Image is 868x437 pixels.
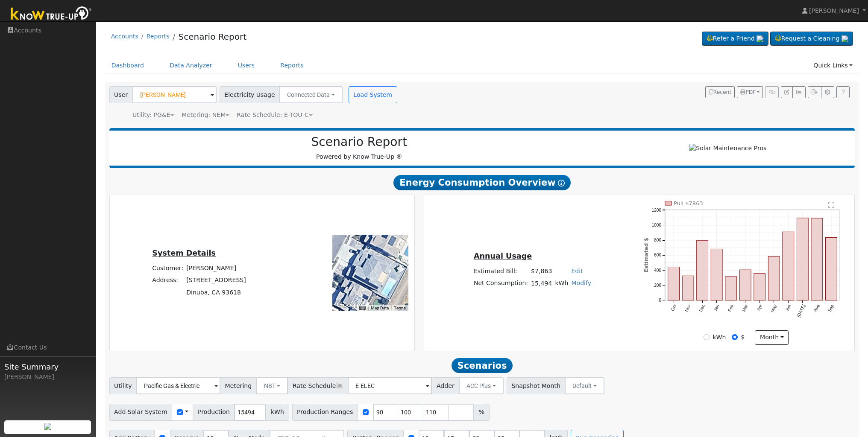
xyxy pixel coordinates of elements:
input: Select a Rate Schedule [348,377,432,394]
a: Request a Cleaning [770,32,853,46]
a: Modify [571,280,591,286]
text: Dec [698,304,706,313]
h2: Scenario Report [118,135,601,149]
text: 400 [654,268,661,273]
text: Mar [742,303,749,312]
rect: onclick="" [668,267,680,300]
a: Help Link [836,86,850,98]
input: $ [732,334,738,340]
button: month [755,330,789,345]
td: [PERSON_NAME] [185,262,248,274]
a: Reports [147,33,170,40]
span: Metering [220,377,257,394]
span: User [109,86,133,103]
i: Show Help [558,180,565,186]
text: May [770,304,777,313]
a: Scenario Report [178,32,246,42]
a: Open this area in Google Maps (opens a new window) [334,300,363,311]
a: Users [232,58,261,73]
input: Select a User [132,86,217,103]
text: Jun [785,304,792,312]
u: Annual Usage [474,252,532,260]
text: Apr [756,303,763,312]
button: NBT [256,377,288,394]
a: Reports [274,58,310,73]
td: $7,863 [530,265,554,277]
button: ACC Plus [459,377,504,394]
span: Utility [109,377,137,394]
rect: onclick="" [682,276,694,300]
td: [STREET_ADDRESS] [185,274,248,286]
span: Site Summary [4,361,91,373]
img: Google [334,300,363,311]
td: 15,494 [530,277,554,290]
text: Estimated $ [643,238,649,272]
span: Snapshot Month [507,377,566,394]
button: Connected Data [279,86,343,103]
span: Add Solar System [109,404,173,421]
text: [DATE] [796,303,806,318]
rect: onclick="" [797,218,809,300]
button: Keyboard shortcuts [359,305,365,311]
rect: onclick="" [783,232,794,300]
rect: onclick="" [768,256,780,300]
span: % [474,404,489,421]
rect: onclick="" [740,270,751,300]
text: Nov [684,304,691,313]
span: Production Ranges [292,404,358,421]
img: Solar Maintenance Pros [689,144,766,153]
img: retrieve [44,423,51,430]
button: Edit User [781,86,793,98]
button: PDF [737,86,763,98]
text: Feb [727,303,734,312]
div: Metering: NEM [182,111,229,119]
text:  [828,201,834,208]
button: Load System [349,86,397,103]
td: Estimated Bill: [472,265,529,277]
button: Map Data [371,305,389,311]
input: kWh [704,334,710,340]
span: Energy Consumption Overview [393,175,570,190]
span: Production [193,404,235,421]
span: Alias: HETOUC [237,111,312,118]
label: $ [741,333,745,342]
td: kWh [554,277,570,290]
a: Data Analyzer [163,58,219,73]
td: Net Consumption: [472,277,529,290]
td: Customer: [151,262,185,274]
button: Recent [705,86,735,98]
input: Select a Utility [136,377,220,394]
rect: onclick="" [754,274,765,300]
text: Pull $7863 [674,200,703,207]
a: Edit [571,268,583,274]
span: Rate Schedule [287,377,348,394]
rect: onclick="" [826,238,837,300]
img: retrieve [757,35,763,42]
button: Multi-Series Graph [792,86,806,98]
a: Refer a Friend [702,32,768,46]
span: Scenarios [452,358,513,373]
text: Oct [670,303,677,312]
label: kWh [713,333,726,342]
text: Sep [827,303,835,312]
button: Default [565,377,604,394]
rect: onclick="" [711,249,723,300]
span: [PERSON_NAME] [809,7,859,14]
a: Dashboard [105,58,151,73]
span: PDF [740,89,756,95]
rect: onclick="" [725,277,737,300]
u: System Details [152,249,216,257]
text: Jan [713,304,720,312]
button: Export Interval Data [808,86,821,98]
text: 600 [654,253,661,257]
a: Terms (opens in new tab) [394,306,406,310]
text: Aug [813,304,820,313]
span: Adder [431,377,459,394]
a: Accounts [111,33,138,40]
td: Address: [151,274,185,286]
text: 200 [654,283,661,288]
img: Know True-Up [6,5,96,24]
span: kWh [266,404,289,421]
span: Electricity Usage [220,86,280,103]
div: Utility: PG&E [132,111,174,119]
